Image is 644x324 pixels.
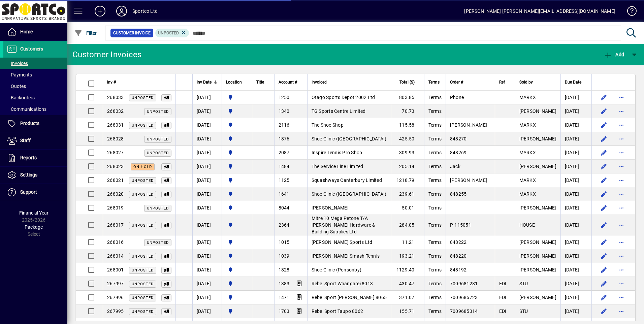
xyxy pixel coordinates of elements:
[107,295,124,300] span: 267996
[519,150,536,155] span: MARKX
[7,72,32,77] span: Payments
[622,1,636,23] a: Knowledge Base
[450,253,467,259] span: 848220
[279,222,290,228] span: 2364
[392,118,424,132] td: 115.58
[20,121,39,126] span: Products
[226,294,248,301] span: Sportco Ltd Warehouse
[450,78,463,86] span: Order #
[392,160,424,173] td: 205.14
[428,108,442,114] span: Terms
[107,78,116,86] span: Inv #
[226,266,248,273] span: Sportco Ltd Warehouse
[279,78,303,86] div: Account #
[560,304,591,318] td: [DATE]
[107,267,124,272] span: 268001
[519,205,556,210] span: [PERSON_NAME]
[560,277,591,291] td: [DATE]
[616,147,627,158] button: More options
[392,173,424,187] td: 1218.79
[7,95,35,100] span: Backorders
[279,281,290,286] span: 1383
[392,215,424,235] td: 284.05
[147,137,169,141] span: Unposted
[616,189,627,199] button: More options
[560,201,591,215] td: [DATE]
[107,136,124,141] span: 268028
[519,78,556,86] div: Sold by
[132,223,154,228] span: Unposted
[599,251,609,261] button: Edit
[428,150,442,155] span: Terms
[428,95,442,100] span: Terms
[226,221,248,229] span: Sportco Ltd Warehouse
[312,295,387,300] span: Rebel Sport [PERSON_NAME] 8065
[560,291,591,304] td: [DATE]
[279,78,297,86] span: Account #
[519,222,535,228] span: HOUSE
[392,146,424,160] td: 309.93
[599,175,609,186] button: Edit
[279,122,290,128] span: 2116
[279,177,290,183] span: 1125
[107,191,124,197] span: 268020
[428,253,442,259] span: Terms
[158,31,179,35] span: Unposted
[132,282,154,286] span: Unposted
[560,173,591,187] td: [DATE]
[560,235,591,249] td: [DATE]
[599,264,609,275] button: Edit
[192,249,222,263] td: [DATE]
[3,58,67,69] a: Invoices
[20,46,43,52] span: Customers
[7,84,26,89] span: Quotes
[20,155,37,160] span: Reports
[132,123,154,128] span: Unposted
[226,135,248,142] span: Sportco Ltd Warehouse
[464,6,615,17] div: [PERSON_NAME] [PERSON_NAME][EMAIL_ADDRESS][DOMAIN_NAME]
[132,254,154,259] span: Unposted
[519,78,533,86] span: Sold by
[519,177,536,183] span: MARKX
[107,150,124,155] span: 268027
[599,147,609,158] button: Edit
[450,122,487,128] span: [PERSON_NAME]
[599,133,609,144] button: Edit
[226,252,248,260] span: Sportco Ltd Warehouse
[604,52,624,57] span: Add
[519,191,536,197] span: MARKX
[312,253,380,259] span: [PERSON_NAME] Smash Tennis
[499,78,511,86] div: Ref
[450,191,467,197] span: 848255
[616,133,627,144] button: More options
[599,106,609,117] button: Edit
[519,122,536,128] span: MARKX
[565,78,587,86] div: Due Date
[279,267,290,272] span: 1828
[192,173,222,187] td: [DATE]
[392,263,424,277] td: 1129.40
[73,27,99,39] button: Filter
[226,238,248,246] span: Sportco Ltd Warehouse
[392,187,424,201] td: 239.61
[226,78,248,86] div: Location
[192,91,222,104] td: [DATE]
[132,192,154,197] span: Unposted
[312,164,363,169] span: The Service Line Limited
[312,95,375,100] span: Otago Sports Depot 2002 Ltd
[519,95,536,100] span: MARKX
[226,190,248,198] span: Sportco Ltd Warehouse
[428,191,442,197] span: Terms
[560,160,591,173] td: [DATE]
[450,78,491,86] div: Order #
[428,295,442,300] span: Terms
[192,263,222,277] td: [DATE]
[519,281,528,286] span: STU
[450,164,460,169] span: Jack
[450,150,467,155] span: 848269
[599,161,609,172] button: Edit
[519,295,556,300] span: [PERSON_NAME]
[3,167,67,184] a: Settings
[312,267,362,272] span: Shoe Clinic (Ponsonby)
[616,292,627,303] button: More options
